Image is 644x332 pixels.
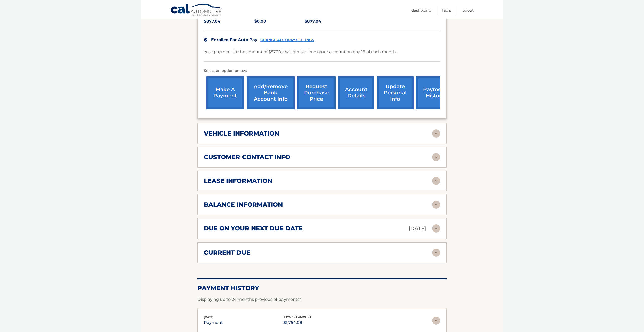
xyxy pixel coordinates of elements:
img: accordion-rest.svg [432,224,440,233]
a: Cal Automotive [170,3,223,18]
a: Logout [462,6,474,14]
a: Dashboard [411,6,431,14]
a: update personal info [377,76,414,109]
img: check.svg [204,38,207,42]
h2: Payment History [197,284,447,292]
span: payment amount [283,315,311,319]
a: account details [338,76,374,109]
p: Select an option below: [204,68,440,74]
img: accordion-rest.svg [432,249,440,257]
p: payment [204,319,223,326]
a: payment history [416,76,454,109]
a: request purchase price [297,76,336,109]
p: $0.00 [254,18,305,25]
a: make a payment [206,76,244,109]
p: [DATE] [409,224,426,233]
p: $1,754.08 [283,319,311,326]
p: $877.04 [204,18,254,25]
img: accordion-rest.svg [432,153,440,161]
p: $877.04 [305,18,355,25]
span: Enrolled For Auto Pay [211,37,257,42]
img: accordion-rest.svg [432,129,440,138]
img: accordion-rest.svg [432,177,440,185]
p: Displaying up to 24 months previous of payments*. [197,296,447,303]
a: Add/Remove bank account info [247,76,295,109]
h2: lease information [204,177,272,185]
a: CHANGE AUTOPAY SETTINGS [260,38,314,42]
span: [DATE] [204,315,214,319]
p: Your payment in the amount of $877.04 will deduct from your account on day 19 of each month. [204,48,397,55]
h2: balance information [204,201,283,208]
a: FAQ's [442,6,451,14]
h2: current due [204,249,250,256]
img: accordion-rest.svg [432,317,440,325]
h2: vehicle information [204,130,279,137]
h2: customer contact info [204,153,290,161]
img: accordion-rest.svg [432,201,440,209]
h2: due on your next due date [204,225,303,232]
